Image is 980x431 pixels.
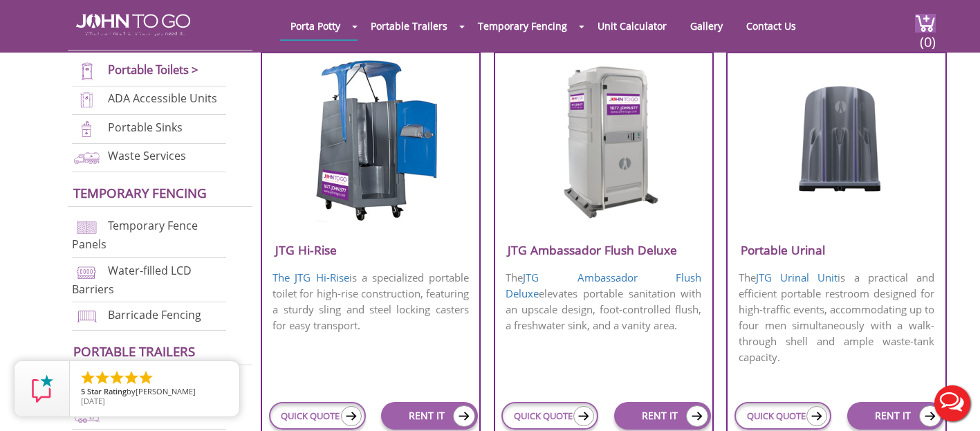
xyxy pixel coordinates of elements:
[501,402,598,430] a: QUICK QUOTE
[136,386,196,396] span: [PERSON_NAME]
[919,21,936,51] span: (0)
[734,402,831,430] a: QUICK QUOTE
[76,14,190,36] img: JOHN to go
[537,60,669,219] img: JTG-Ambassador-Flush-Deluxe.png
[262,239,480,262] h3: JTG Hi-Rise
[756,270,838,284] a: JTG Urinal Unit
[81,386,85,396] span: 5
[138,369,154,386] li: 
[109,369,125,386] li: 
[87,386,127,396] span: Star Rating
[468,12,577,39] a: Temporary Fencing
[28,375,56,403] img: Review Rating
[302,60,440,223] img: JTG-Hi-Rise-Unit.png
[73,28,166,45] a: Porta Potties
[919,405,941,427] img: icon
[72,148,102,167] img: waste-services-new.png
[108,149,186,164] a: Waste Services
[72,307,102,326] img: barricade-fencing-icon-new.png
[495,239,713,262] h3: JTG Ambassador Flush Deluxe
[72,263,102,282] img: water-filled%20barriers-new.png
[506,270,701,300] a: JTG Ambassador Flush Deluxe
[341,406,362,426] img: icon
[108,307,201,322] a: Barricade Fencing
[108,120,183,135] a: Portable Sinks
[381,402,478,430] a: RENT IT
[269,402,366,430] a: QUICK QUOTE
[453,405,475,427] img: icon
[108,91,217,107] a: ADA Accessible Units
[925,376,980,431] button: Live Chat
[72,219,198,253] a: Temporary Fence Panels
[262,268,480,335] p: is a specialized portable toilet for high-rise construction, featuring a sturdy sling and steel l...
[272,270,349,284] a: The JTG Hi-Rise
[728,268,945,367] p: The is a practical and efficient portable restroom designed for high-traffic events, accommodatin...
[779,60,894,199] img: JTG-Urinal-Unit.png
[806,406,827,426] img: icon
[94,369,111,386] li: 
[73,184,207,201] a: Temporary Fencing
[915,14,936,33] img: cart a
[123,369,140,386] li: 
[686,405,708,427] img: icon
[573,406,594,426] img: icon
[108,62,198,77] a: Portable Toilets >
[72,263,192,297] a: Water-filled LCD Barriers
[81,387,228,397] span: by
[72,218,102,237] img: chan-link-fencing-new.png
[680,12,733,39] a: Gallery
[72,91,102,109] img: ADA-units-new.png
[72,120,102,138] img: portable-sinks-new.png
[73,342,195,360] a: Portable trailers
[728,239,945,262] h3: Portable Urinal
[736,12,806,39] a: Contact Us
[72,62,102,81] img: portable-toilets-new.png
[847,402,944,430] a: RENT IT
[495,268,713,335] p: The elevates portable sanitation with an upscale design, foot-controlled flush, a freshwater sink...
[587,12,677,39] a: Unit Calculator
[80,369,96,386] li: 
[614,402,711,430] a: RENT IT
[360,12,458,39] a: Portable Trailers
[280,12,351,39] a: Porta Potty
[81,396,105,406] span: [DATE]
